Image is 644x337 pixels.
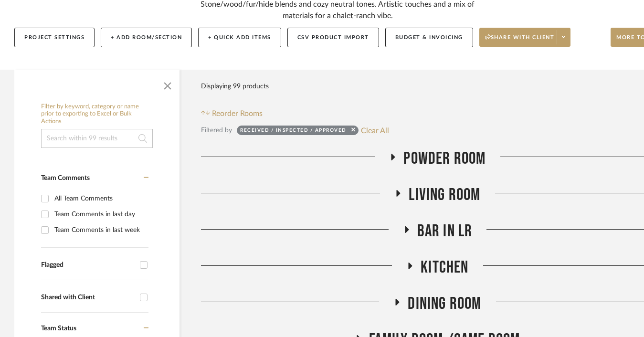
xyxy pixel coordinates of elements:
[198,28,281,47] button: + Quick Add Items
[41,261,135,269] div: Flagged
[385,28,473,47] button: Budget & Invoicing
[201,108,263,119] button: Reorder Rooms
[201,77,269,96] div: Displaying 99 products
[403,148,486,169] span: Powder Room
[421,257,468,278] span: Kitchen
[287,28,379,47] button: CSV Product Import
[479,28,571,47] button: Share with client
[41,103,153,126] h6: Filter by keyword, category or name prior to exporting to Excel or Bulk Actions
[14,28,95,47] button: Project Settings
[54,191,146,206] div: All Team Comments
[240,127,347,137] div: Received / Inspected / Approved
[101,28,192,47] button: + Add Room/Section
[41,129,153,148] input: Search within 99 results
[485,34,555,48] span: Share with client
[41,175,90,181] span: Team Comments
[158,74,177,94] button: Close
[54,222,146,238] div: Team Comments in last week
[408,294,481,314] span: Dining Room
[212,108,263,119] span: Reorder Rooms
[417,221,473,242] span: Bar in LR
[361,124,389,137] button: Clear All
[54,207,146,222] div: Team Comments in last day
[41,325,76,332] span: Team Status
[41,294,135,302] div: Shared with Client
[201,125,232,136] div: Filtered by
[409,185,480,205] span: Living Room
